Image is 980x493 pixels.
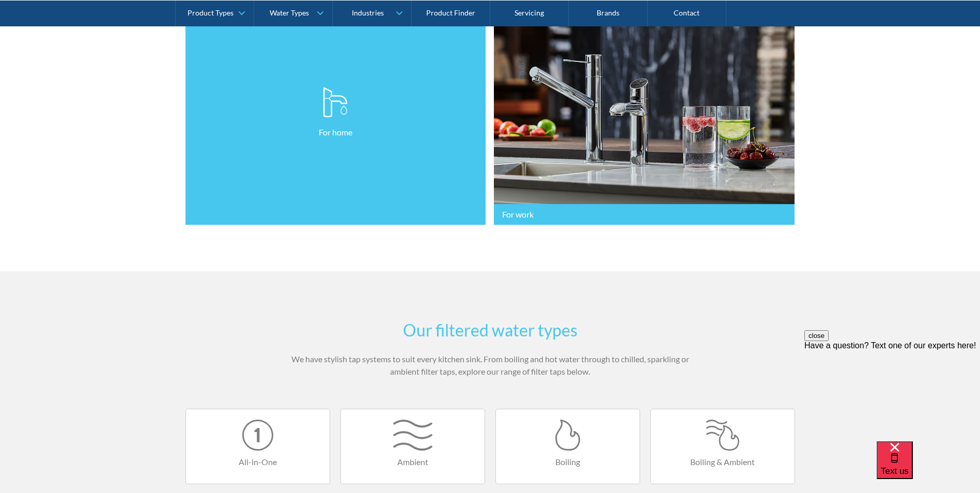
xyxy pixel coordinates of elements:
[495,409,640,484] a: Boiling
[188,8,234,17] div: Product Types
[352,8,384,17] div: Industries
[351,456,474,468] h4: Ambient
[185,1,486,225] a: For home
[185,409,330,484] a: All-in-One
[196,456,319,468] h4: All-in-One
[877,441,980,493] iframe: podium webchat widget bubble
[804,330,980,454] iframe: podium webchat widget prompt
[270,8,309,17] div: Water Types
[650,409,795,484] a: Boiling & Ambient
[289,353,692,378] p: We have stylish tap systems to suit every kitchen sink. From boiling and hot water through to chi...
[319,126,352,138] p: For home
[289,318,692,343] h2: Our filtered water types
[661,456,784,468] h4: Boiling & Ambient
[340,409,485,484] a: Ambient
[506,456,629,468] h4: Boiling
